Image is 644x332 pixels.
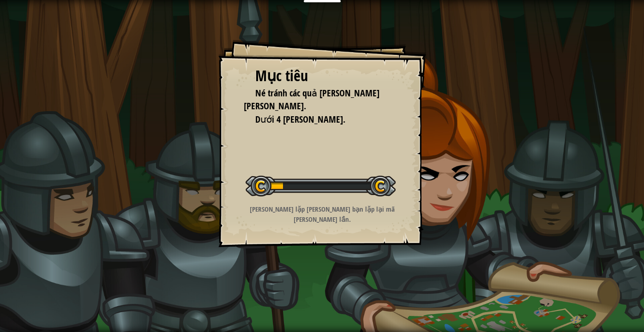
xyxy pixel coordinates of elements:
span: Né tránh các quả [PERSON_NAME] [PERSON_NAME]. [244,87,379,113]
p: [PERSON_NAME] lặp [PERSON_NAME] bạn lặp lại mã [PERSON_NAME] lần. [230,204,415,224]
li: Dưới 4 câu lệnh. [244,113,387,126]
div: Mục tiêu [255,65,389,87]
span: Dưới 4 [PERSON_NAME]. [255,113,345,125]
li: Né tránh các quả cầu lửa mãi mãi. [244,87,387,113]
